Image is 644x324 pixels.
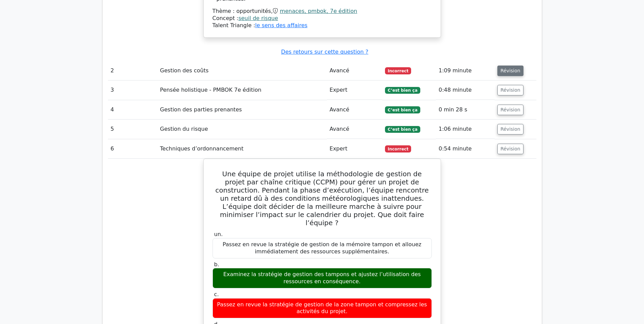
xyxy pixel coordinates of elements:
[385,87,420,94] span: C’est bien ça
[385,67,411,74] span: Incorrect
[280,8,357,14] a: menaces, pmbok, 7e édition
[108,120,158,139] td: 5
[327,120,382,139] td: Avancé
[108,100,158,120] td: 4
[436,139,495,159] td: 0:54 minute
[214,231,223,237] span: un.
[436,61,495,80] td: 1:09 minute
[385,145,411,152] span: Incorrect
[436,120,495,139] td: 1:06 minute
[213,22,308,29] font: Talent Triangle :
[108,80,158,100] td: 3
[214,291,219,298] span: c.
[327,61,382,80] td: Avancé
[281,49,368,55] a: Des retours sur cette question ?
[497,105,523,115] button: Révision
[327,139,382,159] td: Expert
[157,61,327,80] td: Gestion des coûts
[157,100,327,120] td: Gestion des parties prenantes
[327,100,382,120] td: Avancé
[157,120,327,139] td: Gestion du risque
[213,268,432,288] div: Examinez la stratégie de gestion des tampons et ajustez l’utilisation des ressources en conséquence.
[213,8,357,14] font: Thème : opportunités,
[497,85,523,95] button: Révision
[214,261,219,268] span: b.
[385,126,420,133] span: C’est bien ça
[108,61,158,80] td: 2
[497,144,523,154] button: Révision
[436,80,495,100] td: 0:48 minute
[213,238,432,258] div: Passez en revue la stratégie de gestion de la mémoire tampon et allouez immédiatement des ressour...
[213,298,432,319] div: Passez en revue la stratégie de gestion de la zone tampon et compressez les activités du projet.
[213,15,278,21] font: Concept :
[436,100,495,120] td: 0 min 28 s
[157,80,327,100] td: Pensée holistique - PMBOK 7e édition
[157,139,327,159] td: Techniques d’ordonnancement
[212,170,433,227] h5: Une équipe de projet utilise la méthodologie de gestion de projet par chaîne critique (CCPM) pour...
[497,66,523,76] button: Révision
[238,15,278,21] a: seuil de risque
[108,139,158,159] td: 6
[327,80,382,100] td: Expert
[255,22,308,29] a: le sens des affaires
[497,124,523,134] button: Révision
[385,106,420,113] span: C’est bien ça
